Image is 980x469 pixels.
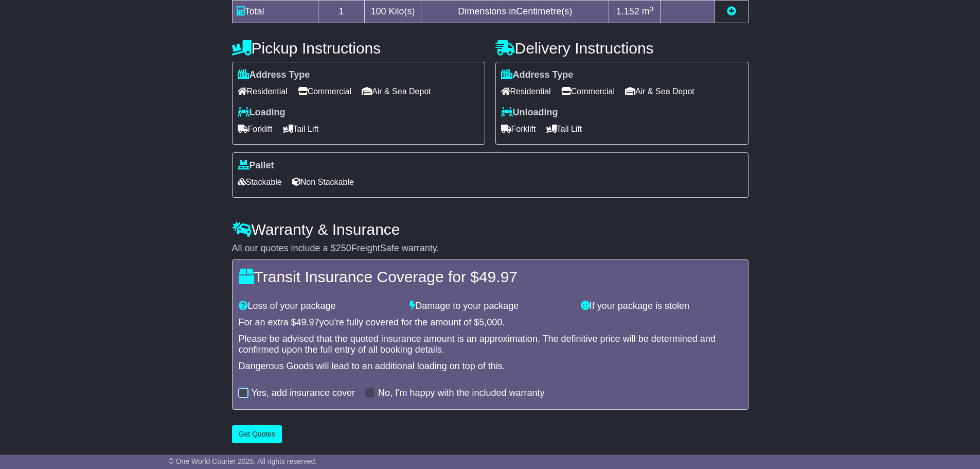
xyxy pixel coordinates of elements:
[365,1,421,23] td: Kilo(s)
[501,70,574,81] label: Address Type
[371,6,386,16] span: 100
[404,301,576,312] div: Damage to your package
[292,174,354,190] span: Non Stackable
[252,388,355,399] label: Yes, add insurance cover
[616,6,639,16] span: 1.152
[232,425,282,443] button: Get Quotes
[336,243,351,253] span: 250
[232,40,485,57] h4: Pickup Instructions
[479,317,502,327] span: 5,000
[239,334,742,356] div: Please be advised that the quoted insurance amount is an approximation. The definitive price will...
[298,83,351,99] span: Commercial
[501,83,551,99] span: Residential
[727,6,736,16] a: Add new item
[238,121,273,137] span: Forklift
[238,70,310,81] label: Address Type
[495,40,749,57] h4: Delivery Instructions
[232,243,749,254] div: All our quotes include a $ FreightSafe warranty.
[378,388,545,399] label: No, I'm happy with the included warranty
[234,301,405,312] div: Loss of your package
[362,83,431,99] span: Air & Sea Depot
[239,268,742,285] h4: Transit Insurance Coverage for $
[238,174,282,190] span: Stackable
[625,83,694,99] span: Air & Sea Depot
[479,268,518,285] span: 49.97
[421,1,609,23] td: Dimensions in Centimetre(s)
[283,121,319,137] span: Tail Lift
[642,6,654,16] span: m
[238,107,286,118] label: Loading
[318,1,365,23] td: 1
[546,121,582,137] span: Tail Lift
[239,361,742,372] div: Dangerous Goods will lead to an additional loading on top of this.
[239,317,742,328] div: For an extra $ you're fully covered for the amount of $ .
[501,121,536,137] span: Forklift
[238,83,288,99] span: Residential
[650,5,654,13] sup: 3
[232,221,749,238] h4: Warranty & Insurance
[561,83,615,99] span: Commercial
[232,1,318,23] td: Total
[501,107,558,118] label: Unloading
[296,317,319,327] span: 49.97
[169,457,317,465] span: © One World Courier 2025. All rights reserved.
[238,160,274,171] label: Pallet
[576,301,747,312] div: If your package is stolen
